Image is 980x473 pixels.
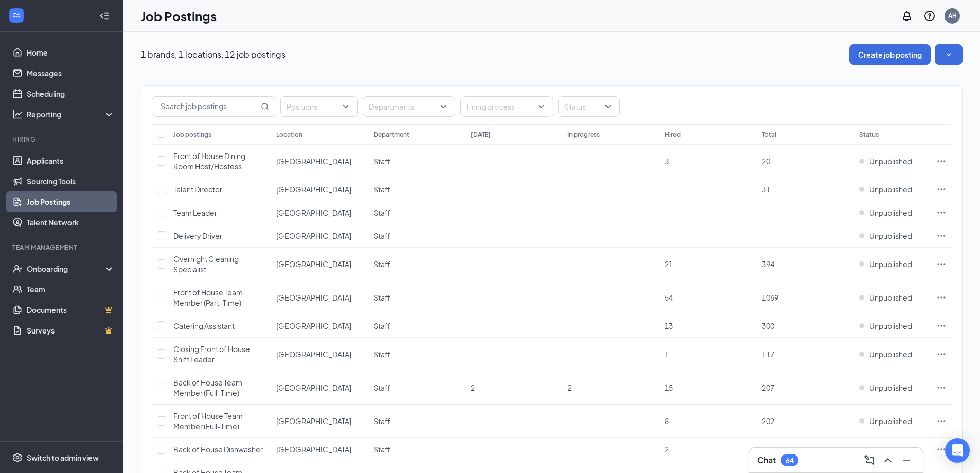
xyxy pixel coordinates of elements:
[276,130,302,139] div: Location
[27,264,106,274] div: Onboarding
[665,293,673,302] span: 54
[471,383,475,392] span: 2
[373,445,390,454] span: Staff
[27,300,115,320] a: DocumentsCrown
[762,383,774,392] span: 207
[271,145,368,178] td: Coliseum Boulevard
[762,416,774,426] span: 202
[368,338,466,371] td: Staff
[869,259,912,269] span: Unpublished
[882,454,894,466] svg: ChevronUp
[368,405,466,438] td: Staff
[271,248,368,281] td: Coliseum Boulevard
[261,102,269,111] svg: MagnifyingGlass
[276,293,351,302] span: [GEOGRAPHIC_DATA]
[27,42,115,63] a: Home
[665,156,669,166] span: 3
[368,281,466,314] td: Staff
[373,130,409,139] div: Department
[141,7,217,25] h1: Job Postings
[762,321,774,330] span: 300
[863,454,876,466] svg: ComposeMessage
[762,259,774,269] span: 394
[665,383,673,392] span: 15
[271,438,368,461] td: Coliseum Boulevard
[665,321,673,330] span: 13
[368,201,466,224] td: Staff
[869,349,912,359] span: Unpublished
[762,445,770,454] span: 88
[12,135,113,144] div: Hiring
[665,349,669,359] span: 1
[276,231,351,240] span: [GEOGRAPHIC_DATA]
[173,231,222,240] span: Delivery Driver
[869,184,912,195] span: Unpublished
[27,212,115,233] a: Talent Network
[373,416,390,426] span: Staff
[936,416,947,426] svg: Ellipses
[869,292,912,303] span: Unpublished
[786,456,794,465] div: 64
[936,207,947,218] svg: Ellipses
[276,208,351,217] span: [GEOGRAPHIC_DATA]
[27,171,115,191] a: Sourcing Tools
[936,444,947,454] svg: Ellipses
[869,156,912,166] span: Unpublished
[660,124,757,145] th: Hired
[936,231,947,241] svg: Ellipses
[276,416,351,426] span: [GEOGRAPHIC_DATA]
[276,259,351,269] span: [GEOGRAPHIC_DATA]
[869,207,912,218] span: Unpublished
[869,321,912,331] span: Unpublished
[757,454,776,466] h3: Chat
[271,338,368,371] td: Coliseum Boulevard
[27,320,115,341] a: SurveysCrown
[948,11,957,20] div: AH
[152,97,259,116] input: Search job postings
[271,224,368,248] td: Coliseum Boulevard
[762,293,778,302] span: 1069
[12,452,23,463] svg: Settings
[665,445,669,454] span: 2
[880,452,896,468] button: ChevronUp
[373,231,390,240] span: Staff
[173,411,243,431] span: Front of House Team Member (Full-Time)
[276,383,351,392] span: [GEOGRAPHIC_DATA]
[373,185,390,194] span: Staff
[869,231,912,241] span: Unpublished
[466,124,563,145] th: [DATE]
[665,416,669,426] span: 8
[27,150,115,171] a: Applicants
[373,208,390,217] span: Staff
[368,371,466,405] td: Staff
[12,109,23,119] svg: Analysis
[373,321,390,330] span: Staff
[271,178,368,201] td: Coliseum Boulevard
[276,321,351,330] span: [GEOGRAPHIC_DATA]
[936,184,947,195] svg: Ellipses
[762,185,770,194] span: 31
[936,382,947,393] svg: Ellipses
[276,445,351,454] span: [GEOGRAPHIC_DATA]
[12,243,113,252] div: Team Management
[368,145,466,178] td: Staff
[276,349,351,359] span: [GEOGRAPHIC_DATA]
[173,254,239,274] span: Overnight Cleaning Specialist
[373,383,390,392] span: Staff
[271,314,368,338] td: Coliseum Boulevard
[562,124,660,145] th: In progress
[869,382,912,393] span: Unpublished
[935,44,963,65] button: SmallChevronDown
[943,49,954,60] svg: SmallChevronDown
[276,156,351,166] span: [GEOGRAPHIC_DATA]
[373,156,390,166] span: Staff
[173,344,250,364] span: Closing Front of House Shift Leader
[173,445,263,454] span: Back of House Dishwasher
[373,259,390,269] span: Staff
[936,349,947,359] svg: Ellipses
[849,44,931,65] button: Create job posting
[936,292,947,303] svg: Ellipses
[271,201,368,224] td: Coliseum Boulevard
[173,208,217,217] span: Team Leader
[567,383,572,392] span: 2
